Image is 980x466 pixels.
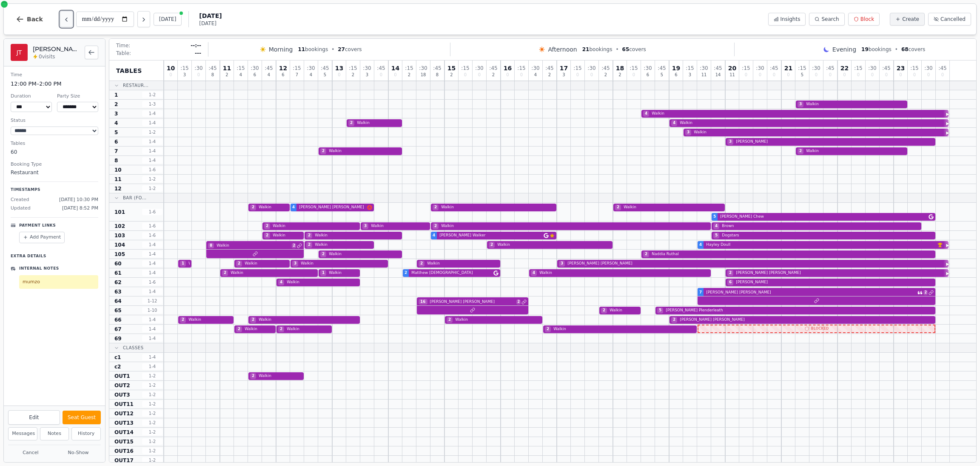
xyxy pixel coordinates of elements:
span: Walkin [187,261,190,267]
span: Brown [720,223,920,229]
span: 2 [306,233,312,239]
span: : 30 [812,66,820,71]
span: : 30 [756,66,764,71]
p: Internal Notes [19,266,59,272]
span: 11 [223,65,231,71]
button: Cancelled [928,13,971,26]
span: : 45 [601,66,610,71]
span: Walkin [496,242,611,248]
span: Bar (Fo... [123,195,146,201]
button: History [71,427,101,440]
svg: Google booking [544,233,549,238]
span: 2 [225,73,228,77]
span: --- [195,50,201,57]
span: bookings [861,46,892,53]
span: 0 [941,73,944,77]
span: Walkin [804,148,906,154]
span: [DATE] [199,12,222,20]
span: 4 [268,73,270,77]
span: Created [11,196,29,204]
span: : 30 [700,66,708,71]
span: 8 [436,73,439,77]
span: [PERSON_NAME] [PERSON_NAME] [566,261,943,267]
button: Notes [40,427,69,440]
span: 0 [787,73,789,77]
span: Walkin [271,233,302,239]
span: 0 [590,73,593,77]
span: 1 - 6 [142,232,162,239]
span: 3 [689,73,691,77]
span: 1 - 2 [142,129,162,135]
span: 1 - 2 [142,176,162,182]
span: 21 [784,65,792,71]
span: 0 [759,73,761,77]
span: 1 - 6 [142,167,162,173]
span: : 30 [251,66,259,71]
span: 0 [338,73,340,77]
span: : 15 [910,66,918,71]
span: covers [901,46,925,53]
span: [PERSON_NAME] [734,139,934,145]
span: 1 - 4 [142,260,162,267]
span: Updated [11,205,31,212]
span: 1 - 4 [142,110,162,117]
span: 3 [562,73,565,77]
span: • [895,46,898,53]
span: 4 [534,73,537,77]
span: Afternoon [548,45,577,54]
span: 3 [183,73,186,77]
span: Walkin [650,111,943,117]
span: 2 [492,73,495,77]
span: bookings [298,46,328,53]
span: 10 [167,65,175,71]
span: 2 [615,204,621,210]
span: 4 [239,73,242,77]
span: 3 [292,261,298,267]
span: 3 [366,73,368,77]
span: 1 - 4 [142,120,162,126]
span: 11 [701,73,707,77]
span: 4 [292,204,295,210]
span: 0 [899,73,902,77]
span: 4 [713,223,719,229]
span: : 15 [405,66,413,71]
span: [PERSON_NAME] [PERSON_NAME] [734,270,943,276]
span: 2 [419,261,424,267]
span: : 30 [307,66,315,71]
span: 102 [114,223,125,230]
span: 1 - 3 [142,101,162,107]
span: : 15 [630,66,638,71]
span: [PERSON_NAME] Walker [438,233,543,239]
span: 2 [798,148,803,154]
span: 105 [114,251,125,258]
span: 2 [643,251,649,257]
dt: Party Size [57,93,98,100]
span: Cancelled [940,16,966,23]
span: 2 [306,242,312,248]
span: 0 [773,73,775,77]
span: 1 - 4 [142,157,162,164]
span: 6 [675,73,677,77]
span: Walkin [313,233,400,239]
span: 13 [335,65,343,71]
span: 15 [447,65,456,71]
span: 2 [408,73,410,77]
span: : 45 [377,66,385,71]
span: 68 [901,46,909,52]
span: 6 [647,73,649,77]
span: • [331,46,334,53]
span: 3 [685,129,691,135]
span: 14 [391,65,399,71]
span: Time: [116,42,130,49]
span: 4 [699,242,702,248]
span: 0 [169,73,172,77]
span: 0 [857,73,860,77]
span: Walkin [243,261,288,267]
span: 12 [279,65,287,71]
span: 103 [114,232,125,239]
span: Walkin [313,242,372,248]
span: • [615,46,618,53]
span: 1 - 4 [142,270,162,276]
span: 0 [632,73,635,77]
span: : 45 [321,66,329,71]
